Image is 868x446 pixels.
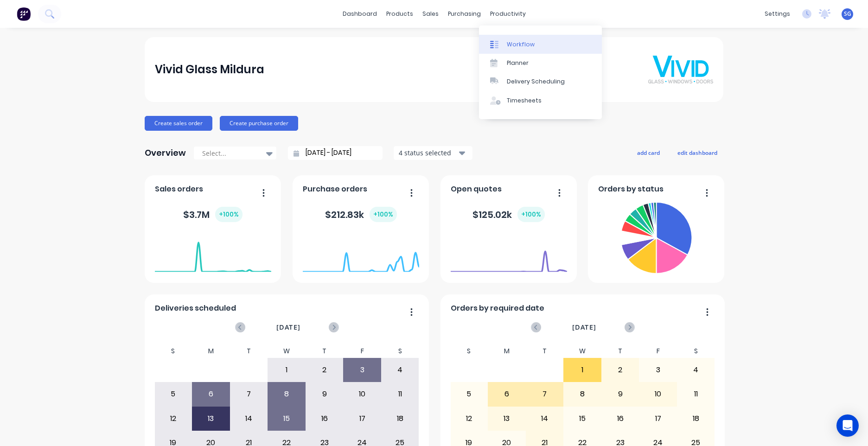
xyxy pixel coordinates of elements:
span: Open quotes [451,184,502,195]
div: M [192,344,230,358]
div: S [450,344,488,358]
div: 14 [230,407,268,430]
div: 4 [677,358,715,382]
div: 7 [526,382,563,406]
div: T [601,344,639,358]
div: Vivid Glass Mildura [155,60,264,79]
div: 11 [382,382,419,406]
div: 8 [564,382,601,406]
img: Factory [17,7,31,21]
button: add card [631,147,666,159]
div: $ 3.7M [183,207,243,222]
span: SG [844,10,851,18]
div: 15 [268,407,305,430]
a: Planner [479,54,602,72]
div: T [306,344,344,358]
div: S [381,344,419,358]
div: T [526,344,564,358]
span: Purchase orders [303,184,367,195]
div: 17 [344,407,381,430]
div: S [154,344,192,358]
div: Delivery Scheduling [507,77,565,86]
button: Create purchase order [220,116,298,131]
div: M [488,344,526,358]
div: 9 [602,382,639,406]
div: 18 [382,407,419,430]
div: W [563,344,601,358]
div: 10 [344,382,381,406]
div: 5 [155,382,192,406]
div: 16 [602,407,639,430]
div: 16 [306,407,343,430]
div: T [230,344,268,358]
div: 12 [155,407,192,430]
div: W [268,344,306,358]
div: 4 [382,358,419,382]
div: productivity [485,7,530,21]
div: $ 212.83k [325,207,397,222]
div: 4 status selected [399,148,457,158]
a: dashboard [338,7,382,21]
a: Timesheets [479,91,602,110]
img: Vivid Glass Mildura [648,56,713,83]
div: 3 [639,358,677,382]
span: Orders by status [598,184,664,195]
div: 1 [268,358,305,382]
div: 9 [306,382,343,406]
div: + 100 % [370,207,397,222]
div: Timesheets [507,96,542,105]
div: 10 [639,382,677,406]
div: 5 [451,382,488,406]
div: + 100 % [517,207,545,222]
div: 12 [451,407,488,430]
div: settings [760,7,795,21]
div: S [677,344,715,358]
div: 6 [192,382,230,406]
div: $ 125.02k [472,207,545,222]
span: Deliveries scheduled [155,303,236,314]
div: Overview [145,144,186,162]
div: 7 [230,382,268,406]
button: edit dashboard [671,147,723,159]
div: 1 [564,358,601,382]
div: 3 [344,358,381,382]
div: F [343,344,381,358]
div: 13 [192,407,230,430]
div: 15 [564,407,601,430]
div: + 100 % [215,207,243,222]
div: Open Intercom Messenger [836,414,859,437]
div: 13 [488,407,525,430]
div: 6 [488,382,525,406]
div: F [639,344,677,358]
div: purchasing [443,7,485,21]
div: 8 [268,382,305,406]
a: Delivery Scheduling [479,72,602,91]
span: Sales orders [155,184,203,195]
div: Workflow [507,40,535,49]
div: 2 [602,358,639,382]
div: Planner [507,59,529,67]
span: [DATE] [572,322,596,332]
span: [DATE] [276,322,300,332]
button: Create sales order [145,116,212,131]
button: 4 status selected [394,146,472,160]
div: 17 [639,407,677,430]
div: 11 [677,382,715,406]
div: 2 [306,358,343,382]
div: 18 [677,407,715,430]
div: sales [418,7,443,21]
div: 14 [526,407,563,430]
a: Workflow [479,35,602,53]
div: products [382,7,418,21]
